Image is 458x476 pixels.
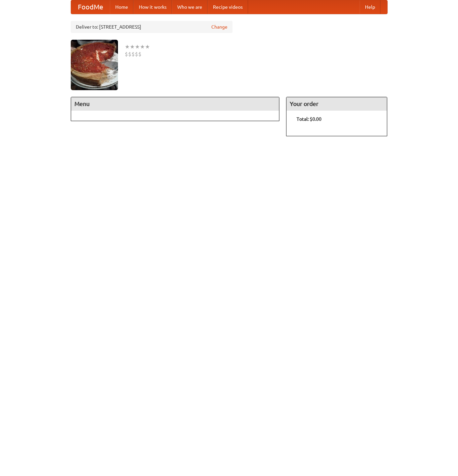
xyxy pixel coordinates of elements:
li: $ [125,50,128,58]
a: Help [360,0,380,14]
a: Change [211,24,227,30]
li: $ [128,50,131,58]
li: ★ [125,43,130,50]
a: How it works [133,0,172,14]
li: ★ [140,43,145,50]
h4: Menu [71,97,279,111]
a: Recipe videos [208,0,248,14]
div: Deliver to: [STREET_ADDRESS] [71,21,233,33]
li: $ [138,50,142,58]
b: Total: $0.00 [297,116,322,122]
li: ★ [135,43,140,50]
h4: Your order [286,97,387,111]
li: $ [135,50,138,58]
img: angular.jpg [71,40,118,90]
a: Who we are [172,0,208,14]
li: $ [131,50,135,58]
li: ★ [130,43,135,50]
a: FoodMe [71,0,110,14]
li: ★ [145,43,150,50]
a: Home [110,0,133,14]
